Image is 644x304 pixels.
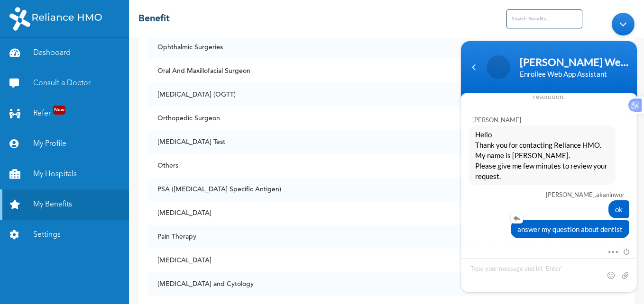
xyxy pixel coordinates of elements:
[148,201,477,225] td: [MEDICAL_DATA]
[53,106,65,115] span: New
[148,154,477,178] td: Others
[148,272,477,296] td: [MEDICAL_DATA] and Cytology
[148,178,477,201] td: PSA ([MEDICAL_DATA] Specific Antigen)
[148,249,477,272] td: [MEDICAL_DATA]
[148,59,477,83] td: Oral And Maxillofacial Surgeon
[148,130,477,154] td: [MEDICAL_DATA] Test
[148,225,477,249] td: Pain Therapy
[148,107,477,130] td: Orthopedic Surgeon
[9,7,102,31] img: RelianceHMO's Logo
[148,36,477,59] td: Ophthalmic Surgeries
[138,12,170,26] h2: Benefit
[456,8,642,297] iframe: SalesIQ Chatwindow
[148,83,477,107] td: [MEDICAL_DATA] (OGTT)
